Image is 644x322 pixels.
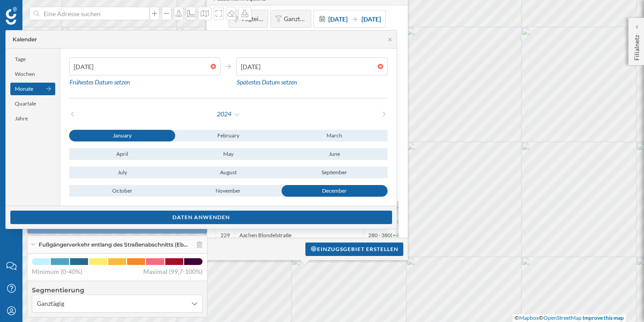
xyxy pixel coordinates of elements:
div: Tage [10,53,55,66]
span: Fußgängerverkehr entlang des Straßenabschnitts (Eb… [39,241,188,249]
div: © © [512,314,626,322]
button: March [282,130,388,141]
button: February [175,130,281,141]
img: Geoblink Logo [6,7,17,25]
h4: Segmentierung [32,286,203,295]
span: Ganztägig [37,299,64,308]
button: July [69,167,175,178]
span: Minimum (0-40%) [32,267,82,276]
button: December [282,185,388,197]
button: October [69,185,175,197]
button: January [69,130,175,141]
div: Monate [10,83,55,95]
div: Wochen [10,68,55,80]
span: (+404%) [391,232,411,238]
span: Maximal (99,7-100%) [143,267,203,276]
button: August [175,167,281,178]
button: November [175,185,281,197]
div: Quartale [10,97,55,110]
span: [DATE] [362,15,381,23]
span: Aachen Blondelstraße [239,232,291,239]
button: September [282,167,388,178]
span: 229 [221,232,230,239]
button: May [175,148,281,160]
a: Improve this map [582,314,624,321]
p: Filialnetz [632,31,641,61]
button: April [69,148,175,160]
span: [DATE] [328,15,348,23]
div: Jahre [10,112,55,125]
span: 280 - 380 [368,232,411,239]
div: Kalender [13,35,37,44]
span: Support [19,6,51,14]
span: Ganztägig [284,15,306,23]
button: June [282,148,388,160]
a: Mapbox [519,314,539,321]
a: OpenStreetMap [543,314,582,321]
